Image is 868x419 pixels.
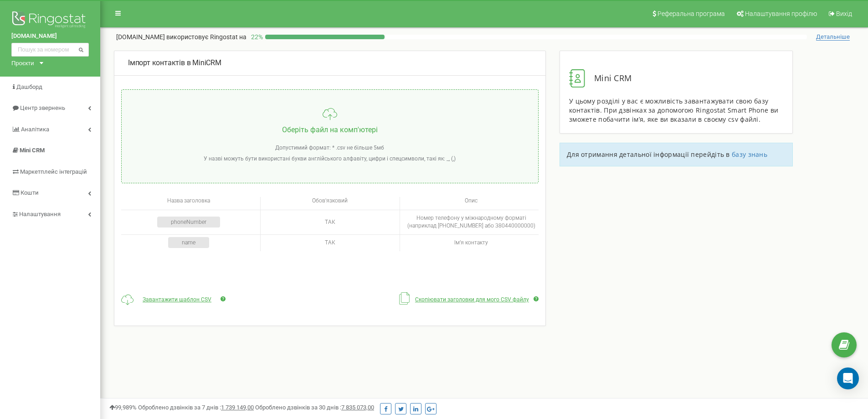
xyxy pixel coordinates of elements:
[341,404,374,411] u: 7 835 073,00
[836,10,852,17] span: Вихід
[465,197,478,204] span: Опис
[407,215,535,229] span: Номер телефону у міжнародному форматі (наприклад [PHONE_NUMBER] або 380440000000)
[20,147,45,154] span: Mini CRM
[11,43,89,57] input: Пошук за номером
[247,32,265,41] p: 22 %
[20,104,65,111] span: Центр звернень
[657,10,725,17] span: Реферальна програма
[816,33,850,41] span: Детальніше
[166,33,247,41] span: використовує Ringostat на
[745,10,817,17] span: Налаштування профілю
[732,150,767,159] a: базу знань
[454,239,488,246] span: Імʼя контакту
[167,197,210,204] span: Назва заголовка
[569,69,783,88] div: Mini CRM
[16,83,42,90] span: Дашборд
[325,219,335,225] span: ТАК
[11,32,89,41] a: [DOMAIN_NAME]
[128,58,221,67] span: Імпорт контактів в MiniCRM
[109,404,137,411] span: 99,989%
[21,126,49,133] span: Аналiтика
[138,296,216,303] a: Завантажити шаблон CSV
[157,217,220,228] div: phoneNumber
[21,189,39,196] span: Кошти
[567,150,730,159] span: Для отримання детальної інформації перейдіть в
[569,97,778,124] span: У цьому розділі у вас є можливість завантажувати свою базу контактів. При дзвінках за допомогою R...
[143,296,211,303] span: Завантажити шаблон CSV
[312,197,348,204] span: Обов'язковий
[221,404,254,411] u: 1 739 149,00
[138,404,254,411] span: Оброблено дзвінків за 7 днів :
[415,296,529,303] span: Скопіювати заголовки для мого CSV файлу
[20,168,87,175] span: Маркетплейс інтеграцій
[11,59,34,67] div: Проєкти
[837,367,859,389] div: Open Intercom Messenger
[255,404,374,411] span: Оброблено дзвінків за 30 днів :
[116,32,247,41] p: [DOMAIN_NAME]
[325,239,335,246] span: ТАК
[11,9,89,32] img: Ringostat logo
[168,237,209,248] div: name
[19,211,61,217] span: Налаштування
